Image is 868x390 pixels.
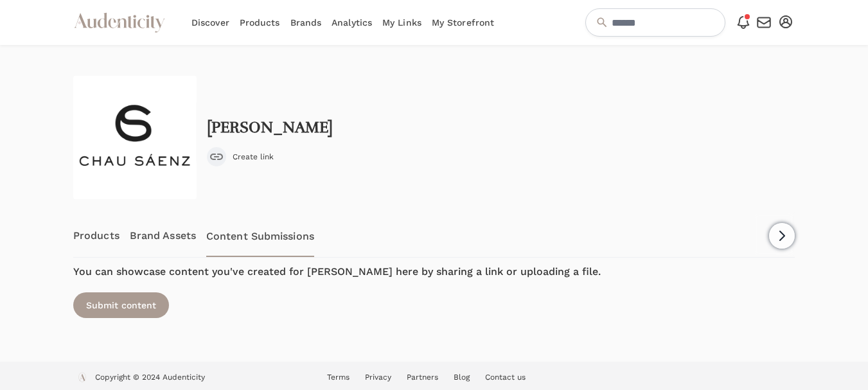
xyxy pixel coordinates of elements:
[73,292,169,318] div: Submit content
[206,215,314,257] a: Content Submissions
[407,373,438,382] a: Partners
[454,373,470,382] a: Blog
[233,152,274,162] span: Create link
[73,292,795,318] a: Submit content
[95,372,205,385] p: Copyright © 2024 Audenticity
[130,215,196,257] a: Brand Assets
[73,264,795,279] h4: You can showcase content you've created for [PERSON_NAME] here by sharing a link or uploading a f...
[327,373,350,382] a: Terms
[207,119,333,137] h2: [PERSON_NAME]
[73,76,197,199] img: Chau_Saenz_-_Google_Drive_1_360x.png
[207,147,274,166] button: Create link
[73,215,120,257] a: Products
[365,373,391,382] a: Privacy
[485,373,526,382] a: Contact us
